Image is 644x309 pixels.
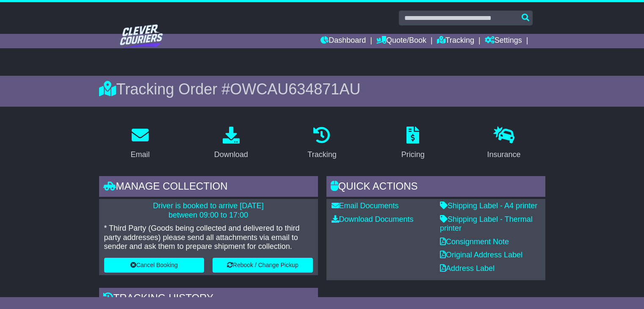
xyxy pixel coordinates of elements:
a: Email [125,124,155,163]
a: Dashboard [321,34,366,48]
a: Pricing [396,124,430,163]
a: Tracking [437,34,474,48]
p: Driver is booked to arrive [DATE] between 09:00 to 17:00 [104,201,313,220]
a: Shipping Label - Thermal printer [440,215,533,233]
a: Address Label [440,264,495,273]
a: Quote/Book [376,34,426,48]
a: Settings [485,34,522,48]
button: Rebook / Change Pickup [213,258,313,273]
a: Original Address Label [440,251,522,259]
a: Tracking [302,124,342,163]
a: Email Documents [332,201,399,210]
div: Pricing [401,149,425,160]
div: Insurance [487,149,521,160]
p: * Third Party (Goods being collected and delivered to third party addresses) please send all atta... [104,224,313,251]
div: Email [130,149,149,160]
a: Consignment Note [440,237,509,246]
a: Shipping Label - A4 printer [440,201,537,210]
div: Quick Actions [326,176,545,199]
div: Tracking [307,149,336,160]
div: Manage collection [99,176,318,199]
a: Insurance [482,124,526,163]
div: Download [214,149,248,160]
span: OWCAU634871AU [230,80,360,98]
a: Download [209,124,254,163]
button: Cancel Booking [104,258,205,273]
a: Download Documents [332,215,414,223]
div: Tracking Order # [99,80,545,98]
